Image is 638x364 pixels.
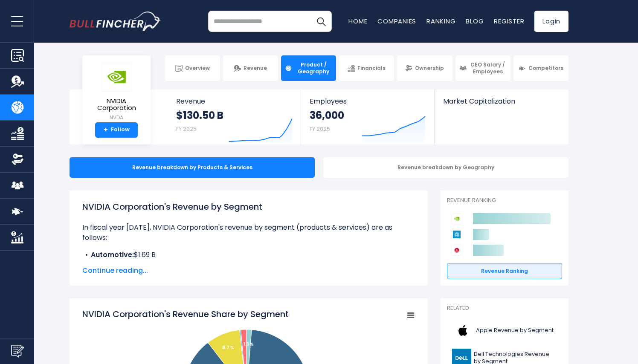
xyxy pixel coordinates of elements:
span: Overview [185,65,210,72]
small: FY 2025 [310,125,330,133]
strong: + [104,126,108,134]
button: Search [310,11,332,32]
h1: NVIDIA Corporation's Revenue by Segment [82,200,415,213]
img: NVIDIA Corporation competitors logo [451,213,462,224]
span: Revenue [176,97,293,105]
a: Companies [377,17,416,26]
a: Competitors [513,55,568,81]
div: Revenue breakdown by Products & Services [70,157,315,178]
a: Blog [466,17,484,26]
a: Home [348,17,367,26]
a: Product / Geography [281,55,336,81]
p: Related [447,305,562,312]
span: Ownership [415,65,444,72]
img: bullfincher logo [70,12,161,31]
tspan: 8.7 % [222,344,234,351]
span: NVIDIA Corporation [89,98,144,112]
a: Employees 36,000 FY 2025 [301,90,434,144]
a: Revenue Ranking [447,263,562,279]
a: Apple Revenue by Segment [447,319,562,342]
strong: $130.50 B [176,109,223,122]
li: $1.69 B [82,250,415,260]
strong: 36,000 [310,109,344,122]
a: Register [494,17,524,26]
a: Market Capitalization [435,90,568,120]
span: Apple Revenue by Segment [476,327,554,334]
span: Market Capitalization [443,97,559,105]
span: Employees [310,97,425,105]
span: Competitors [528,65,563,72]
tspan: NVIDIA Corporation's Revenue Share by Segment [82,308,289,320]
a: Overview [165,55,220,81]
a: Revenue [223,55,278,81]
span: Financials [357,65,386,72]
span: Product / Geography [295,61,332,75]
span: Continue reading... [82,266,415,276]
small: FY 2025 [176,125,197,133]
span: Revenue [244,65,267,72]
a: NVIDIA Corporation NVDA [89,62,144,122]
a: CEO Salary / Employees [455,55,510,81]
span: CEO Salary / Employees [469,61,507,75]
img: Applied Materials competitors logo [451,229,462,240]
div: Revenue breakdown by Geography [323,157,568,178]
b: Automotive: [91,250,134,260]
a: +Follow [95,122,138,138]
img: Broadcom competitors logo [451,245,462,256]
a: Login [534,11,568,32]
a: Ownership [397,55,452,81]
a: Go to homepage [70,12,161,31]
p: Revenue Ranking [447,197,562,204]
a: Ranking [426,17,455,26]
tspan: 1.3 % [244,341,254,347]
small: NVDA [89,114,144,121]
p: In fiscal year [DATE], NVIDIA Corporation's revenue by segment (products & services) are as follows: [82,222,415,243]
img: AAPL logo [452,321,473,340]
img: Ownership [11,153,24,166]
a: Financials [339,55,394,81]
a: Revenue $130.50 B FY 2025 [168,90,301,144]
